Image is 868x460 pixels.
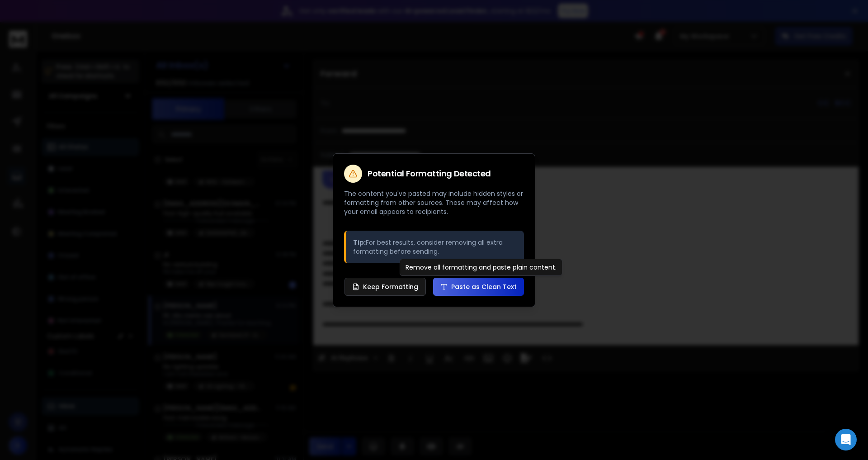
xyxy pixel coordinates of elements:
[344,189,524,216] p: The content you've pasted may include hidden styles or formatting from other sources. These may a...
[368,170,491,178] h2: Potential Formatting Detected
[400,259,562,276] div: Remove all formatting and paste plain content.
[433,278,524,296] button: Paste as Clean Text
[353,238,517,256] p: For best results, consider removing all extra formatting before sending.
[344,278,426,296] button: Keep Formatting
[353,238,366,247] strong: Tip:
[835,429,857,451] div: Open Intercom Messenger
